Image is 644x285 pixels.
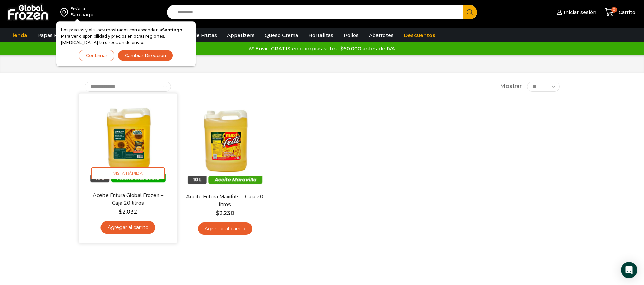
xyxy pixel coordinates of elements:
[621,262,637,278] div: Open Intercom Messenger
[186,193,264,209] a: Aceite Fritura Maxifrits – Caja 20 litros
[305,29,337,42] a: Hortalizas
[88,191,167,207] a: Aceite Fritura Global Frozen – Caja 20 litros
[216,210,219,216] span: $
[71,6,94,11] div: Enviar a
[79,50,114,61] button: Continuar
[401,29,439,42] a: Descuentos
[118,208,137,215] bdi: 2.032
[60,6,71,18] img: address-field-icon.svg
[61,26,191,46] p: Los precios y el stock mostrados corresponden a . Para ver disponibilidad y precios en otras regi...
[261,29,301,42] a: Queso Crema
[118,50,173,61] button: Cambiar Dirección
[198,222,252,235] a: Agregar al carrito: “Aceite Fritura Maxifrits - Caja 20 litros”
[34,29,72,42] a: Papas Fritas
[340,29,362,42] a: Pollos
[611,7,617,13] span: 0
[562,9,596,16] span: Iniciar sesión
[162,27,182,32] strong: Santiago
[603,4,637,20] a: 0 Carrito
[617,9,636,16] span: Carrito
[71,11,94,18] div: Santiago
[85,82,171,92] select: Pedido de la tienda
[500,83,522,90] span: Mostrar
[555,5,596,19] a: Iniciar sesión
[91,167,165,179] span: Vista Rápida
[100,221,155,234] a: Agregar al carrito: “Aceite Fritura Global Frozen – Caja 20 litros”
[6,29,31,42] a: Tienda
[216,210,234,216] bdi: 2.230
[463,5,477,19] button: Search button
[118,208,122,215] span: $
[224,29,258,42] a: Appetizers
[366,29,397,42] a: Abarrotes
[174,29,220,42] a: Pulpa de Frutas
